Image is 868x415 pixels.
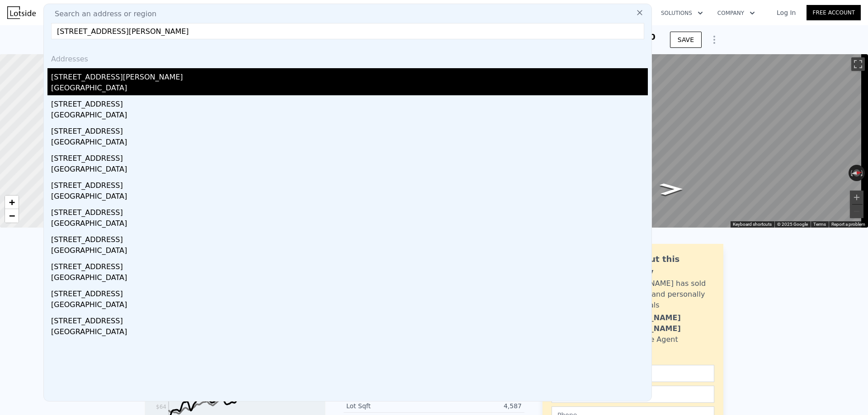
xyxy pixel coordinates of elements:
div: [GEOGRAPHIC_DATA] [51,326,648,339]
a: Report a problem [831,222,865,227]
div: [STREET_ADDRESS][PERSON_NAME] [51,68,648,83]
img: Lotside [7,6,36,19]
button: Toggle fullscreen view [851,57,865,71]
button: Zoom out [850,205,863,218]
button: Keyboard shortcuts [733,221,772,228]
a: Zoom in [5,196,19,209]
div: [STREET_ADDRESS] [51,231,648,245]
div: 4,587 [434,401,522,410]
span: − [9,210,15,221]
div: [STREET_ADDRESS] [51,204,648,218]
div: [GEOGRAPHIC_DATA] [51,245,648,258]
div: [GEOGRAPHIC_DATA] [51,164,648,177]
a: Log In [766,8,807,17]
div: [STREET_ADDRESS] [51,95,648,110]
a: Zoom out [5,209,19,223]
button: Reset the view [848,168,865,177]
tspan: $64 [156,404,166,410]
button: Company [710,5,762,21]
div: [STREET_ADDRESS] [51,149,648,164]
div: [STREET_ADDRESS] [51,285,648,299]
div: Lot Sqft [346,401,434,410]
div: [GEOGRAPHIC_DATA] [51,299,648,312]
div: [STREET_ADDRESS] [51,177,648,191]
span: + [9,196,15,208]
div: [GEOGRAPHIC_DATA] [51,272,648,285]
div: [STREET_ADDRESS] [51,312,648,326]
div: Addresses [47,47,648,68]
input: Enter an address, city, region, neighborhood or zip code [51,23,644,39]
a: Free Account [807,5,861,20]
div: [STREET_ADDRESS] [51,122,648,137]
button: Solutions [654,5,710,21]
button: SAVE [670,32,702,48]
span: © 2025 Google [777,222,808,227]
button: Show Options [705,31,723,49]
button: Rotate counterclockwise [849,165,854,181]
button: Zoom in [850,191,863,204]
div: [GEOGRAPHIC_DATA] [51,83,648,95]
a: Terms [813,222,826,227]
div: [GEOGRAPHIC_DATA] [51,110,648,122]
div: Ask about this property [613,253,714,278]
path: Go North, Bruck St [650,180,693,198]
span: Search an address or region [47,9,156,19]
button: Rotate clockwise [860,165,865,181]
div: [GEOGRAPHIC_DATA] [51,191,648,204]
div: [PERSON_NAME] [PERSON_NAME] [613,312,714,334]
div: [STREET_ADDRESS] [51,258,648,272]
div: [GEOGRAPHIC_DATA] [51,137,648,149]
div: [GEOGRAPHIC_DATA] [51,218,648,231]
div: [PERSON_NAME] has sold 67 homes and personally owns rentals [613,278,714,311]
